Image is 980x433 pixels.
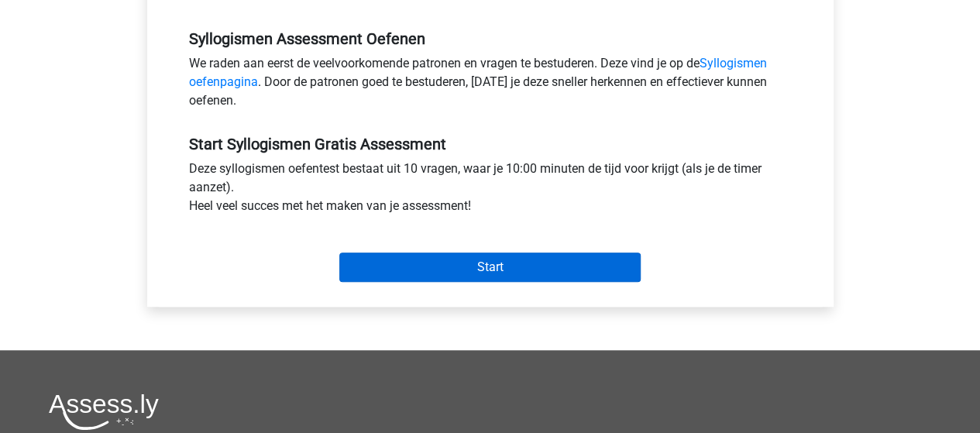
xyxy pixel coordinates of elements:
[189,135,792,153] h5: Start Syllogismen Gratis Assessment
[177,54,803,116] div: We raden aan eerst de veelvoorkomende patronen en vragen te bestuderen. Deze vind je op de . Door...
[49,393,159,430] img: Assessly logo
[189,29,792,48] h5: Syllogismen Assessment Oefenen
[177,160,803,222] div: Deze syllogismen oefentest bestaat uit 10 vragen, waar je 10:00 minuten de tijd voor krijgt (als ...
[339,253,641,282] input: Start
